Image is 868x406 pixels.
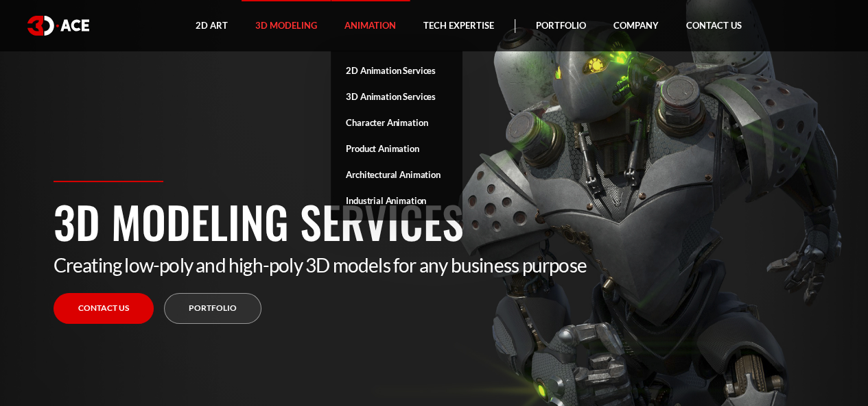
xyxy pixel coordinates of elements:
[331,58,462,84] a: 2D Animation Services
[54,189,815,253] h1: 3D Modeling Services
[331,84,462,110] a: 3D Animation Services
[331,188,462,214] a: Industrial Animation
[54,253,815,277] p: Creating low-poly and high-poly 3D models for any business purpose
[331,162,462,188] a: Architectural Animation
[27,16,89,36] img: logo white
[54,293,154,324] a: Contact us
[164,293,261,324] a: Portfolio
[331,110,462,136] a: Character Animation
[331,136,462,162] a: Product Animation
